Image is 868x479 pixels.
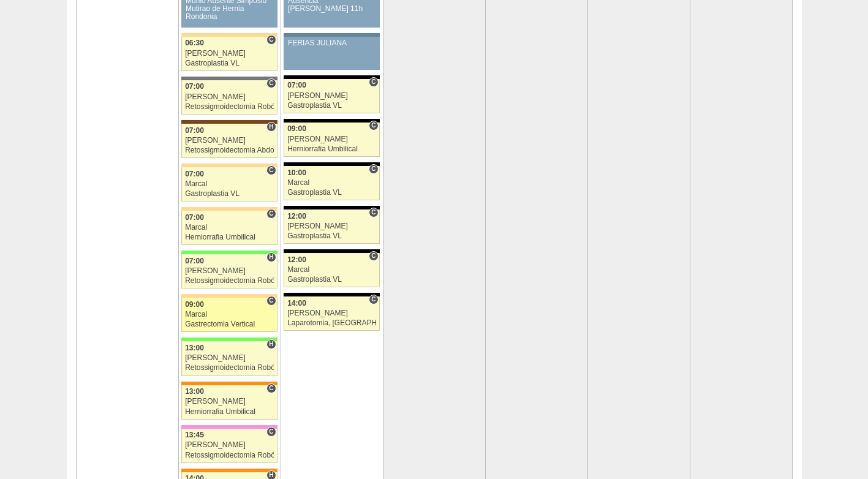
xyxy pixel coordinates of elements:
[284,293,379,296] div: Key: Blanc
[181,469,277,472] div: Key: São Luiz - SCS
[181,382,277,385] div: Key: São Luiz - SCS
[284,253,379,287] a: C 12:00 Marcal Gastroplastia VL
[185,93,274,101] div: [PERSON_NAME]
[266,296,276,306] span: Consultório
[185,311,274,319] div: Marcal
[185,170,204,178] span: 07:00
[266,252,276,262] span: Hospital
[181,298,277,332] a: C 09:00 Marcal Gastrectomia Vertical
[287,266,376,274] div: Marcal
[181,294,277,298] div: Key: Bartira
[284,206,379,209] div: Key: Blanc
[266,339,276,349] span: Hospital
[185,364,274,372] div: Retossigmoidectomia Robótica
[185,277,274,285] div: Retossigmoidectomia Robótica
[287,168,306,177] span: 10:00
[266,165,276,175] span: Consultório
[181,338,277,341] div: Key: Brasil
[287,276,376,284] div: Gastroplastia VL
[185,224,274,232] div: Marcal
[185,82,204,91] span: 07:00
[185,398,274,405] div: [PERSON_NAME]
[185,39,204,47] span: 06:30
[369,164,378,174] span: Consultório
[185,344,204,352] span: 13:00
[185,451,274,459] div: Retossigmoidectomia Robótica
[369,295,378,304] span: Consultório
[284,79,379,113] a: C 07:00 [PERSON_NAME] Gastroplastia VL
[287,232,376,240] div: Gastroplastia VL
[369,77,378,87] span: Consultório
[181,167,277,202] a: C 07:00 Marcal Gastroplastia VL
[185,146,274,154] div: Retossigmoidectomia Abdominal VL
[185,213,204,222] span: 07:00
[185,257,204,265] span: 07:00
[185,50,274,58] div: [PERSON_NAME]
[287,102,376,110] div: Gastroplastia VL
[284,123,379,157] a: C 09:00 [PERSON_NAME] Herniorrafia Umbilical
[284,37,379,70] a: FERIAS JULIANA
[181,77,277,80] div: Key: Santa Catarina
[185,320,274,328] div: Gastrectomia Vertical
[284,209,379,244] a: C 12:00 [PERSON_NAME] Gastroplastia VL
[185,387,204,396] span: 13:00
[266,383,276,393] span: Consultório
[185,300,204,309] span: 09:00
[288,39,376,47] div: FERIAS JULIANA
[284,296,379,331] a: C 14:00 [PERSON_NAME] Laparotomia, [GEOGRAPHIC_DATA], Drenagem, Bridas VL
[266,78,276,88] span: Consultório
[185,190,274,198] div: Gastroplastia VL
[181,164,277,167] div: Key: Bartira
[287,189,376,197] div: Gastroplastia VL
[181,207,277,211] div: Key: Bartira
[284,75,379,79] div: Key: Blanc
[185,441,274,449] div: [PERSON_NAME]
[266,122,276,132] span: Hospital
[369,121,378,130] span: Consultório
[266,209,276,219] span: Consultório
[185,233,274,241] div: Herniorrafia Umbilical
[284,33,379,37] div: Key: Aviso
[284,119,379,123] div: Key: Blanc
[185,126,204,135] span: 07:00
[287,255,306,264] span: 12:00
[181,211,277,245] a: C 07:00 Marcal Herniorrafia Umbilical
[181,124,277,158] a: H 07:00 [PERSON_NAME] Retossigmoidectomia Abdominal VL
[185,103,274,111] div: Retossigmoidectomia Robótica
[181,425,277,429] div: Key: Albert Einstein
[185,408,274,416] div: Herniorrafia Umbilical
[181,33,277,37] div: Key: Bartira
[287,309,376,317] div: [PERSON_NAME]
[287,222,376,230] div: [PERSON_NAME]
[181,429,277,463] a: C 13:45 [PERSON_NAME] Retossigmoidectomia Robótica
[287,299,306,307] span: 14:00
[181,120,277,124] div: Key: Santa Joana
[185,180,274,188] div: Marcal
[181,341,277,375] a: H 13:00 [PERSON_NAME] Retossigmoidectomia Robótica
[287,212,306,221] span: 12:00
[287,92,376,100] div: [PERSON_NAME]
[266,35,276,45] span: Consultório
[284,249,379,253] div: Key: Blanc
[181,385,277,420] a: C 13:00 [PERSON_NAME] Herniorrafia Umbilical
[181,254,277,289] a: H 07:00 [PERSON_NAME] Retossigmoidectomia Robótica
[287,135,376,143] div: [PERSON_NAME]
[287,124,306,133] span: 09:00
[287,81,306,89] span: 07:00
[287,145,376,153] div: Herniorrafia Umbilical
[266,427,276,437] span: Consultório
[284,166,379,200] a: C 10:00 Marcal Gastroplastia VL
[287,179,376,187] div: Marcal
[185,137,274,145] div: [PERSON_NAME]
[287,319,376,327] div: Laparotomia, [GEOGRAPHIC_DATA], Drenagem, Bridas VL
[185,267,274,275] div: [PERSON_NAME]
[181,80,277,115] a: C 07:00 [PERSON_NAME] Retossigmoidectomia Robótica
[284,162,379,166] div: Key: Blanc
[369,251,378,261] span: Consultório
[185,59,274,67] div: Gastroplastia VL
[185,431,204,439] span: 13:45
[185,354,274,362] div: [PERSON_NAME]
[369,208,378,217] span: Consultório
[181,37,277,71] a: C 06:30 [PERSON_NAME] Gastroplastia VL
[181,251,277,254] div: Key: Brasil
